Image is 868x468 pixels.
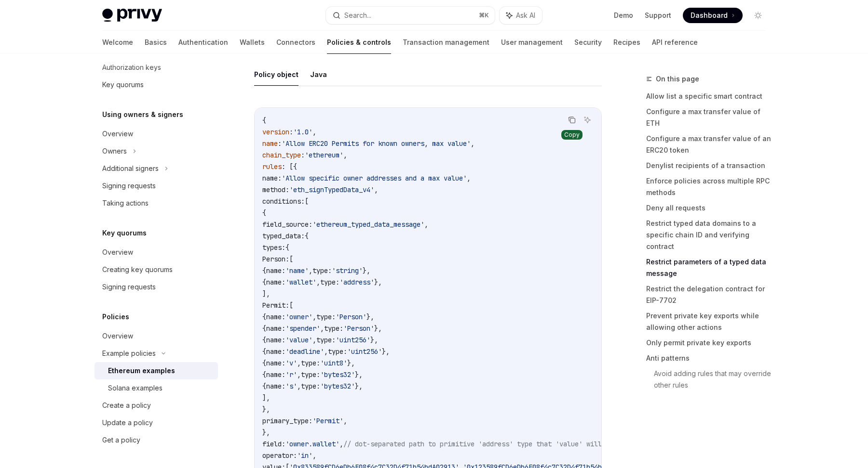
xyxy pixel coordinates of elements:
[102,31,133,54] a: Welcome
[750,8,766,23] button: Toggle dark mode
[646,104,773,131] a: Configure a max transfer value of ETH
[293,128,312,136] span: '1.0'
[262,232,305,240] span: typed_data:
[316,336,336,344] span: type:
[297,451,312,460] span: 'in'
[262,255,289,263] span: Person:
[285,382,297,390] span: 's'
[646,308,773,335] a: Prevent private key exports while allowing other actions
[285,243,289,252] span: {
[305,197,309,206] span: [
[614,11,633,20] a: Demo
[266,336,285,344] span: name:
[108,365,175,377] div: Ethereum examples
[262,139,278,148] span: name
[301,382,320,390] span: type:
[347,359,355,367] span: },
[262,185,289,194] span: method:
[305,232,309,240] span: {
[102,145,127,157] div: Owners
[262,440,285,448] span: field:
[500,7,542,24] button: Ask AI
[347,347,382,356] span: 'uint256'
[344,10,371,21] div: Search...
[266,382,285,390] span: name:
[282,162,297,171] span: : [{
[262,266,266,275] span: {
[424,220,428,229] span: ,
[374,324,382,333] span: },
[262,336,266,344] span: {
[102,109,183,120] h5: Using owners & signers
[646,131,773,158] a: Configure a max transfer value of an ERC20 token
[382,347,390,356] span: },
[102,9,162,22] img: light logo
[266,347,285,356] span: name:
[262,197,305,206] span: conditions:
[301,370,320,379] span: type:
[262,278,266,286] span: {
[646,335,773,351] a: Only permit private key exports
[95,244,218,261] a: Overview
[343,440,683,448] span: // dot-separated path to primitive 'address' type that 'value' will be compared against.
[102,227,147,239] h5: Key quorums
[656,73,699,85] span: On this page
[645,11,671,20] a: Support
[262,174,282,182] span: name:
[691,11,728,20] span: Dashboard
[262,301,289,310] span: Permit:
[646,281,773,308] a: Restrict the delegation contract for EIP-7702
[262,393,270,402] span: ],
[178,31,228,54] a: Authentication
[516,11,535,20] span: Ask AI
[301,151,305,159] span: :
[276,31,315,54] a: Connectors
[262,428,270,437] span: },
[95,397,218,414] a: Create a policy
[309,266,312,275] span: ,
[102,417,153,429] div: Update a policy
[95,177,218,195] a: Signing requests
[312,336,316,344] span: ,
[574,31,602,54] a: Security
[366,312,374,321] span: },
[320,324,324,333] span: ,
[374,185,378,194] span: ,
[324,324,343,333] span: type:
[327,31,391,54] a: Policies & controls
[262,151,301,159] span: chain_type
[266,278,285,286] span: name:
[262,359,266,367] span: {
[566,114,578,126] button: Copy the contents from the code block
[102,434,140,446] div: Get a policy
[561,130,583,140] div: Copy
[145,31,167,54] a: Basics
[95,76,218,93] a: Key quorums
[102,281,156,293] div: Signing requests
[312,220,424,229] span: 'ethereum_typed_data_message'
[285,336,312,344] span: 'value'
[285,440,339,448] span: 'owner.wallet'
[336,336,370,344] span: 'uint256'
[312,312,316,321] span: ,
[652,31,698,54] a: API reference
[501,31,563,54] a: User management
[278,139,282,148] span: :
[282,139,471,148] span: 'Allow ERC20 Permits for known owners, max value'
[266,324,285,333] span: name:
[301,359,320,367] span: type:
[370,336,378,344] span: },
[320,382,355,390] span: 'bytes32'
[262,405,270,414] span: },
[289,185,374,194] span: 'eth_signTypedData_v4'
[467,174,471,182] span: ,
[262,208,266,217] span: {
[289,301,293,310] span: [
[355,370,363,379] span: },
[262,451,297,460] span: operator:
[266,266,285,275] span: name:
[266,370,285,379] span: name:
[343,416,347,425] span: ,
[266,312,285,321] span: name:
[285,347,324,356] span: 'deadline'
